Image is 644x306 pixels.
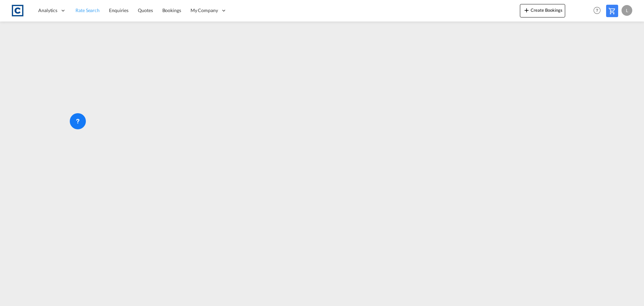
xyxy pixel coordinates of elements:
span: My Company [191,7,218,14]
span: Quotes [138,7,153,13]
span: Analytics [38,7,57,14]
button: icon-plus 400-fgCreate Bookings [520,4,565,17]
md-icon: icon-plus 400-fg [523,6,531,14]
span: Bookings [162,7,181,13]
img: 1fdb9190129311efbfaf67cbb4249bed.jpeg [10,3,25,18]
div: L [622,5,632,16]
span: Enquiries [109,7,128,13]
span: Help [591,5,603,16]
div: Help [591,5,606,17]
span: Rate Search [75,7,100,13]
